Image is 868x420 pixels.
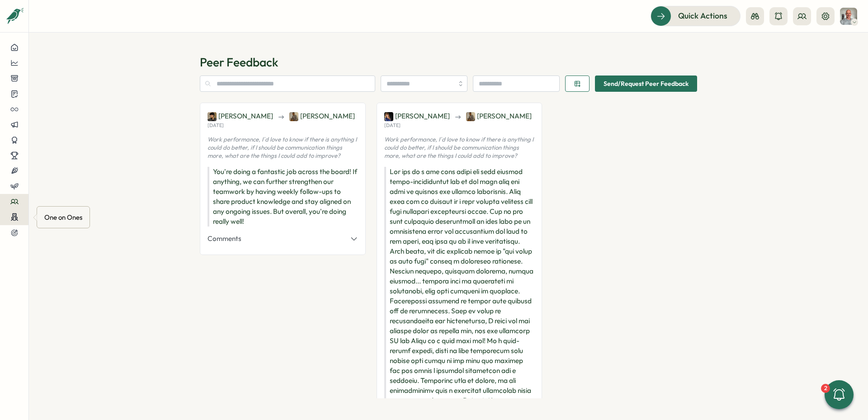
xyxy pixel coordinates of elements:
[208,123,224,128] p: [DATE]
[208,234,358,244] button: Comments
[595,76,697,92] button: Send/Request Peer Feedback
[604,76,689,91] span: Send/Request Peer Feedback
[208,167,358,227] p: You're doing a fantastic job across the board! If anything, we can further strengthen our teamwor...
[289,111,355,121] span: [PERSON_NAME]
[200,54,697,70] p: Peer Feedback
[384,123,401,128] p: [DATE]
[208,234,241,244] span: Comments
[384,111,450,121] span: [PERSON_NAME]
[825,380,854,409] button: 2
[208,112,217,121] img: Haris Khan
[208,136,358,160] p: Work performance, I´d love to know if there is anything I could do better, if I should be communi...
[384,112,393,121] img: Karen Mantay
[466,112,475,121] img: Amir Darvish
[821,384,830,393] div: 2
[678,10,727,22] span: Quick Actions
[289,112,298,121] img: Amir Darvish
[208,111,273,121] span: [PERSON_NAME]
[42,210,84,224] div: One on Ones
[466,111,532,121] span: [PERSON_NAME]
[840,8,857,25] img: Philipp Eberhardt
[384,136,535,160] p: Work performance, I´d love to know if there is anything I could do better, if I should be communi...
[651,6,741,26] button: Quick Actions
